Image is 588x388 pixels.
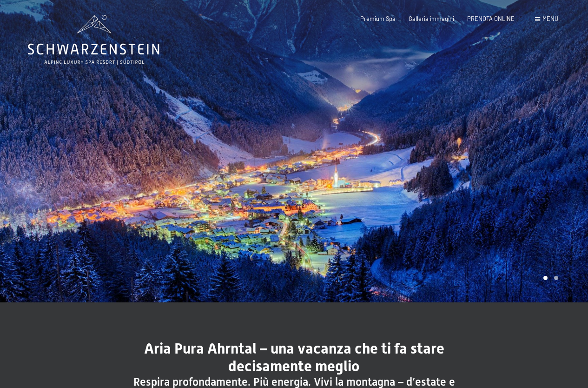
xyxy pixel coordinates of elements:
[543,276,548,280] div: Carousel Page 1 (Current Slide)
[554,276,558,280] div: Carousel Page 2
[144,340,444,375] span: Aria Pura Ahrntal – una vacanza che ti fa stare decisamente meglio
[467,15,515,22] a: PRENOTA ONLINE
[360,15,396,22] a: Premium Spa
[542,15,558,22] span: Menu
[409,15,454,22] a: Galleria immagini
[540,276,558,280] div: Carousel Pagination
